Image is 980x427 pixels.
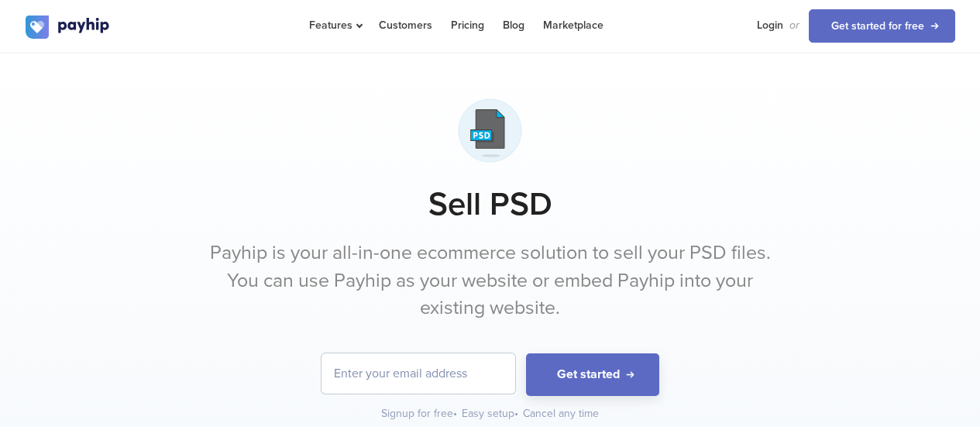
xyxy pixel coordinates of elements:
img: logo.svg [26,15,111,39]
input: Enter your email address [322,353,515,394]
span: Features [309,19,360,32]
a: Get started for free [809,9,955,43]
h1: Sell PSD [26,185,955,224]
div: Cancel any time [523,406,599,422]
span: • [453,407,457,420]
div: Easy setup [462,406,520,422]
div: Signup for free [381,406,459,422]
button: Get started [526,353,659,396]
img: psd-file-xjcgos20bpf346z3ruigrh.png [451,91,529,170]
p: Payhip is your all-in-one ecommerce solution to sell your PSD files. You can use Payhip as your w... [200,239,781,322]
span: • [514,407,518,420]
